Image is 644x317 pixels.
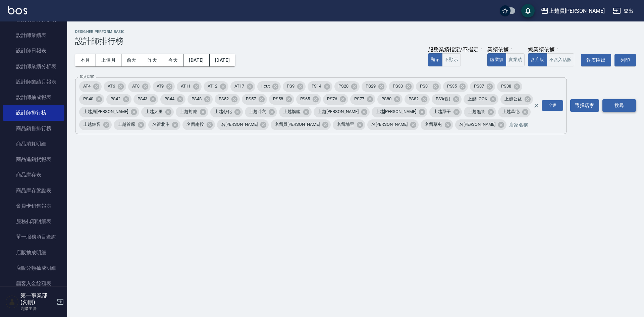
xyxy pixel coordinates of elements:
span: 上越無限 [464,108,489,115]
span: 上越斗六 [245,108,270,115]
a: 設計師業績表 [3,28,64,43]
div: 上越公益 [500,94,533,105]
span: 上越草屯 [498,108,524,115]
span: 上越公益 [500,96,526,102]
button: [DATE] [183,54,209,66]
button: 含店販 [528,53,547,66]
a: 設計師抽成報表 [3,90,64,105]
div: I cut [257,81,281,92]
div: 名[PERSON_NAME] [217,119,268,130]
span: 上越[PERSON_NAME] [372,108,420,115]
span: PS42 [106,96,124,102]
div: 上越無限 [464,107,496,117]
div: 名留草屯 [421,119,453,130]
span: PS35 [443,83,461,90]
button: 上越員[PERSON_NAME] [538,4,607,18]
span: PS9(舊) [432,96,455,102]
a: 店販分類抽成明細 [3,260,64,276]
h5: 第一事業部 (勿刪) [20,292,55,306]
span: 上越對應 [176,108,201,115]
span: PS76 [323,96,341,102]
span: 名留員[PERSON_NAME] [271,121,324,128]
span: AT11 [177,83,195,90]
div: PS29 [362,81,387,92]
div: 服務業績指定/不指定： [428,46,484,53]
span: AT9 [153,83,168,90]
div: 上越[PERSON_NAME] [314,107,369,117]
div: PS9 [283,81,306,92]
div: PS80 [377,94,402,105]
span: PS30 [389,83,407,90]
div: 上越旗艦 [279,107,312,117]
a: 顧客入金餘額表 [3,276,64,291]
span: I cut [257,83,274,90]
span: PS29 [362,83,380,90]
span: 名留南投 [182,121,208,128]
button: 本月 [75,54,96,66]
span: AT12 [204,83,221,90]
span: PS9 [283,83,299,90]
input: 店家名稱 [507,119,545,130]
span: PS48 [187,96,206,102]
div: PS43 [133,94,159,105]
span: 上越LOOK [464,96,491,102]
div: PS37 [470,81,495,92]
div: 上越[PERSON_NAME] [372,107,427,117]
button: 不顯示 [442,53,461,66]
a: 服務扣項明細表 [3,214,64,229]
span: AT6 [104,83,119,90]
button: 列印 [614,54,636,66]
span: PS80 [377,96,395,102]
span: PS43 [133,96,152,102]
div: PS38 [497,81,522,92]
span: 名留北斗 [148,121,174,128]
div: 名留北斗 [148,119,181,130]
div: AT6 [104,81,126,92]
span: AT8 [128,83,144,90]
div: AT12 [204,81,228,92]
button: save [521,4,535,17]
span: 上越彰化 [210,108,236,115]
button: 不含入店販 [547,53,575,66]
h2: Designer Perform Basic [75,30,636,34]
div: PS30 [389,81,414,92]
div: PS77 [350,94,375,105]
span: 上越首席 [114,121,139,128]
div: 業績依據： [487,46,525,53]
span: 上越潭子 [429,108,455,115]
div: PS57 [242,94,267,105]
div: PS76 [323,94,348,105]
button: 顯示 [428,53,442,66]
button: 搜尋 [602,99,636,112]
span: PS57 [242,96,260,102]
div: AT4 [79,81,102,92]
a: 商品消耗明細 [3,136,64,152]
div: PS82 [405,94,430,105]
button: Open [540,99,565,112]
button: 報表匯出 [581,54,611,66]
div: 上越大里 [141,107,174,117]
span: 上越大里 [141,108,167,115]
div: 上越LOOK [464,94,498,105]
div: AT11 [177,81,202,92]
a: 會員卡銷售報表 [3,198,64,214]
button: 虛業績 [487,53,506,66]
button: 上個月 [96,54,121,66]
button: 選擇店家 [570,99,599,112]
div: 名留埔里 [333,119,365,130]
div: 上越員[PERSON_NAME] [79,107,139,117]
a: 商品進銷貨報表 [3,152,64,167]
a: 店販抽成明細 [3,245,64,260]
a: 設計師業績分析表 [3,59,64,74]
span: PS14 [308,83,326,90]
div: PS14 [308,81,333,92]
span: 名留草屯 [421,121,446,128]
span: PS65 [296,96,314,102]
div: 名留員[PERSON_NAME] [271,119,331,130]
span: 名留埔里 [333,121,358,128]
div: 上越員[PERSON_NAME] [549,7,605,15]
div: PS40 [79,94,104,105]
div: 名[PERSON_NAME] [367,119,419,130]
h3: 設計師排行榜 [75,37,636,46]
